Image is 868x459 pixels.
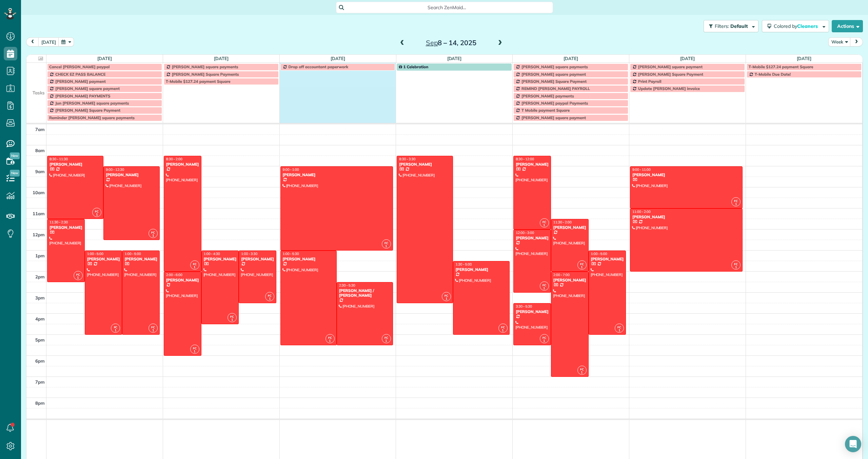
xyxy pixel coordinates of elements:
span: FC [580,262,584,266]
span: 8pm [35,400,45,406]
span: [PERSON_NAME] Square Payments [172,72,239,77]
small: 1 [191,264,199,271]
span: FC [580,367,584,371]
button: [DATE] [38,37,59,47]
div: [PERSON_NAME] [515,162,549,167]
span: T-Mobile $127.24 payment Square [749,64,813,69]
div: [PERSON_NAME] [553,225,587,230]
span: 1pm [35,253,45,258]
span: FC [193,262,197,266]
div: [PERSON_NAME] [399,162,451,167]
div: [PERSON_NAME] [632,172,741,177]
span: [PERSON_NAME] Square Payment [521,79,587,84]
span: 1:00 - 5:30 [283,252,299,256]
div: [PERSON_NAME] [49,162,101,167]
span: FC [328,336,332,339]
span: 9:00 - 1:00 [283,167,299,172]
span: FC [445,294,448,297]
small: 1 [74,275,82,281]
a: [DATE] [447,56,462,61]
span: FC [734,199,738,203]
span: 1 Celebration [399,64,428,69]
div: [PERSON_NAME] [455,267,507,272]
small: 1 [499,327,507,334]
small: 1 [93,212,101,218]
span: 5pm [35,337,45,343]
span: [PERSON_NAME] Square Payment [55,108,120,113]
span: New [10,152,20,159]
div: [PERSON_NAME] [124,257,158,261]
small: 1 [732,264,740,271]
small: 1 [540,222,549,228]
div: [PERSON_NAME] [282,257,335,261]
span: New [10,170,20,177]
span: Drop off accountant paperwork [289,64,349,69]
span: Print Payroll [638,79,662,84]
small: 1 [382,243,391,250]
span: Default [730,23,748,29]
span: 9am [35,169,45,174]
button: prev [26,37,39,47]
span: 6pm [35,358,45,364]
span: [PERSON_NAME] square payments [521,64,588,69]
span: FC [193,346,197,350]
button: next [850,37,863,47]
span: Update [PERSON_NAME] invoice [638,86,700,91]
a: [DATE] [97,56,112,61]
a: [DATE] [680,56,695,61]
span: FC [230,315,234,318]
small: 1 [732,201,740,207]
span: 1:30 - 5:00 [455,262,472,267]
span: T-Mobile $127.24 payment Square [166,79,231,84]
div: [PERSON_NAME] [515,309,549,314]
small: 1 [615,327,624,334]
span: 8:30 - 2:00 [166,157,182,161]
span: 7pm [35,379,45,385]
small: 1 [540,338,549,344]
small: 1 [578,264,586,271]
span: 3:30 - 5:30 [516,304,532,309]
span: 11am [33,211,45,216]
span: 11:30 - 2:30 [50,220,68,224]
span: 12pm [33,232,45,237]
span: FC [76,273,80,276]
span: [PERSON_NAME] Square Payment [638,72,703,77]
span: REMIND [PERSON_NAME] PAYROLL [521,86,590,91]
a: [DATE] [331,56,345,61]
div: [PERSON_NAME] [166,278,199,282]
span: [PERSON_NAME] PAYMENTS [55,93,111,98]
span: FC [384,336,388,339]
span: FC [384,241,388,245]
small: 1 [326,338,334,344]
h2: 8 – 14, 2025 [409,39,493,47]
span: 9:00 - 12:30 [106,167,124,172]
span: [PERSON_NAME] square payment [55,86,120,91]
span: 2pm [35,274,45,279]
span: [PERSON_NAME] payments [521,93,574,98]
span: 8:30 - 3:30 [399,157,415,161]
div: Open Intercom Messenger [845,436,861,452]
div: [PERSON_NAME] [241,257,274,261]
small: 1 [442,296,451,302]
span: [PERSON_NAME] square payment [638,64,703,69]
div: [PERSON_NAME] [282,172,391,177]
span: FC [114,325,118,329]
span: 1:00 - 3:30 [241,252,257,256]
span: [PERSON_NAME] square payments [172,64,238,69]
a: Filters: Default [700,20,758,32]
span: FC [501,325,505,329]
span: 7am [35,127,45,132]
a: [DATE] [797,56,811,61]
span: 11:00 - 2:00 [632,209,651,214]
button: Week [828,37,851,47]
span: [PERSON_NAME] square payment [521,115,586,120]
span: FC [542,220,546,224]
small: 1 [228,317,236,323]
div: [PERSON_NAME] / [PERSON_NAME] [339,288,391,298]
span: [PERSON_NAME] payment [55,79,106,84]
div: [PERSON_NAME] [591,257,624,261]
span: FC [734,262,738,266]
div: [PERSON_NAME] [515,236,549,240]
span: 9:00 - 11:00 [632,167,651,172]
a: [DATE] [564,56,578,61]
